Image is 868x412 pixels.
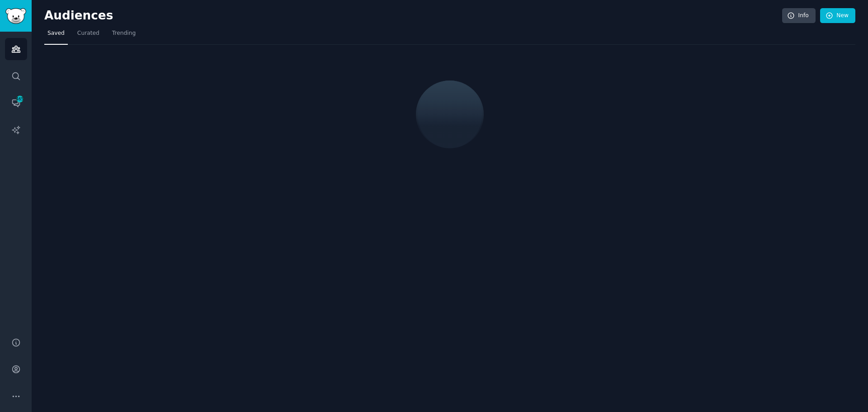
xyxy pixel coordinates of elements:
[74,26,103,45] a: Curated
[5,8,26,24] img: GummySearch logo
[77,29,99,38] span: Curated
[44,26,68,45] a: Saved
[782,8,816,24] a: Info
[44,9,782,23] h2: Audiences
[5,92,27,114] a: 465
[16,96,24,102] span: 465
[112,29,136,38] span: Trending
[109,26,139,45] a: Trending
[820,8,855,24] a: New
[47,29,65,38] span: Saved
